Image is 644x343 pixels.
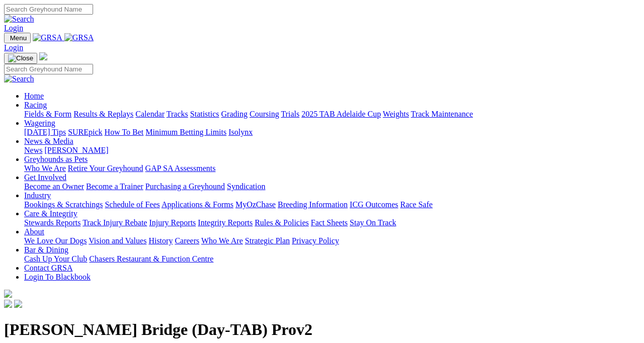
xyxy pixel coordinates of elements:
img: Close [8,54,33,62]
a: Vision and Values [89,236,146,245]
a: MyOzChase [235,200,276,209]
a: Track Injury Rebate [83,218,147,227]
a: [DATE] Tips [24,128,66,136]
a: Injury Reports [149,218,196,227]
a: Who We Are [24,164,66,173]
a: Login To Blackbook [24,273,91,281]
a: GAP SA Assessments [145,164,216,173]
a: Login [4,43,23,52]
a: Coursing [250,110,279,118]
a: Purchasing a Greyhound [145,182,225,191]
a: Schedule of Fees [105,200,159,209]
div: Racing [24,110,640,119]
h1: [PERSON_NAME] Bridge (Day-TAB) Prov2 [4,320,640,339]
a: Care & Integrity [24,209,77,218]
a: Fact Sheets [311,218,348,227]
a: Privacy Policy [292,236,339,245]
a: Calendar [135,110,165,118]
a: Bookings & Scratchings [24,200,103,209]
a: Trials [281,110,299,118]
a: We Love Our Dogs [24,236,87,245]
a: Syndication [227,182,265,191]
a: ICG Outcomes [350,200,398,209]
button: Toggle navigation [4,33,31,43]
a: Results & Replays [73,110,133,118]
a: Contact GRSA [24,264,72,272]
a: Minimum Betting Limits [145,128,226,136]
a: Get Involved [24,173,66,182]
a: Fields & Form [24,110,71,118]
a: Race Safe [400,200,432,209]
img: GRSA [33,33,62,42]
a: Grading [221,110,248,118]
a: Login [4,24,23,32]
a: Greyhounds as Pets [24,155,88,163]
a: Isolynx [228,128,253,136]
a: Track Maintenance [411,110,473,118]
div: About [24,236,640,245]
input: Search [4,64,93,74]
a: Racing [24,101,47,109]
img: logo-grsa-white.png [4,290,12,298]
a: [PERSON_NAME] [44,146,108,154]
a: News & Media [24,137,73,145]
a: Bar & Dining [24,245,68,254]
a: Tracks [167,110,188,118]
a: About [24,227,44,236]
div: Wagering [24,128,640,137]
span: Menu [10,34,27,42]
a: History [148,236,173,245]
img: logo-grsa-white.png [39,52,47,60]
div: Greyhounds as Pets [24,164,640,173]
a: Integrity Reports [198,218,253,227]
a: Rules & Policies [255,218,309,227]
div: Care & Integrity [24,218,640,227]
img: twitter.svg [14,300,22,308]
a: Cash Up Your Club [24,254,87,263]
a: Who We Are [201,236,243,245]
a: How To Bet [105,128,144,136]
div: News & Media [24,146,640,155]
a: Statistics [190,110,219,118]
a: Careers [175,236,199,245]
div: Get Involved [24,182,640,191]
a: Strategic Plan [245,236,290,245]
a: SUREpick [68,128,102,136]
a: Weights [383,110,409,118]
a: Home [24,92,44,100]
a: Chasers Restaurant & Function Centre [89,254,213,263]
img: facebook.svg [4,300,12,308]
a: 2025 TAB Adelaide Cup [301,110,381,118]
a: Stay On Track [350,218,396,227]
a: Wagering [24,119,55,127]
a: Stewards Reports [24,218,80,227]
div: Industry [24,200,640,209]
a: Become a Trainer [86,182,143,191]
button: Toggle navigation [4,53,37,64]
a: Applications & Forms [162,200,233,209]
a: Retire Your Greyhound [68,164,143,173]
a: Become an Owner [24,182,84,191]
a: Industry [24,191,51,200]
img: Search [4,15,34,24]
a: Breeding Information [278,200,348,209]
img: GRSA [64,33,94,42]
a: News [24,146,42,154]
input: Search [4,4,93,15]
div: Bar & Dining [24,254,640,264]
img: Search [4,74,34,83]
